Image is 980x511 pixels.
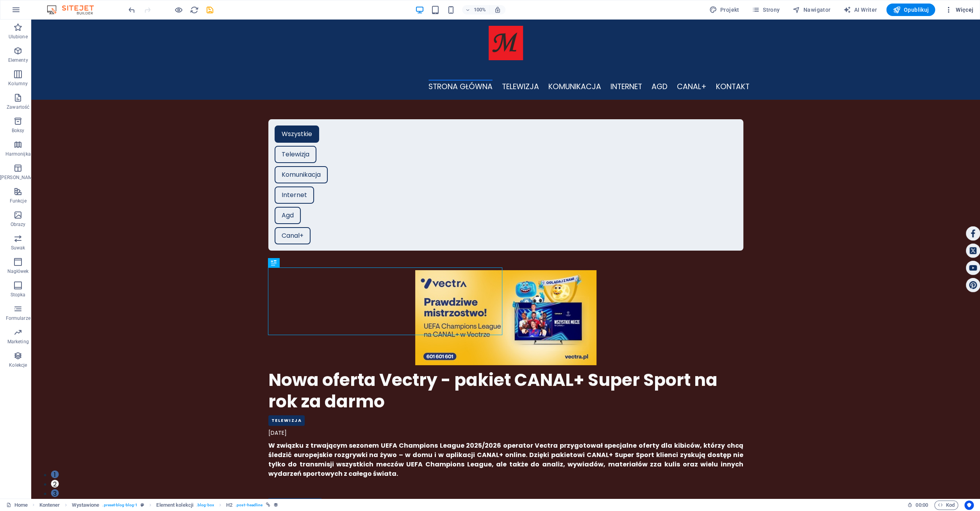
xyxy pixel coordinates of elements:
[205,5,214,14] button: save
[7,339,29,345] p: Marketing
[706,4,742,16] button: Projekt
[792,6,830,14] span: Nawigator
[39,500,60,510] span: Kliknij, aby zaznaczyć. Kliknij dwukrotnie, aby edytować
[273,502,278,507] i: Ten element jest powiązany z kolekcją
[39,500,278,510] nav: breadcrumb
[11,221,26,228] p: Obrazy
[20,460,27,468] button: 2
[156,500,193,510] span: Kliknij, aby zaznaczyć. Kliknij dwukrotnie, aby edytować
[7,268,29,274] p: Nagłówek
[11,292,26,298] p: Stopka
[934,500,958,510] button: Kod
[886,4,935,16] button: Opublikuj
[226,500,232,510] span: Kliknij, aby zaznaczyć. Kliknij dwukrotnie, aby edytować
[893,6,929,14] span: Opublikuj
[11,245,25,251] p: Suwak
[6,500,28,510] a: Kliknij, aby anulować zaznaczenie. Kliknij dwukrotnie, aby otworzyć Strony
[6,315,30,321] p: Formularze
[266,503,270,507] i: Ten element jest powiązany
[189,5,199,14] button: reload
[72,500,99,510] span: Kliknij, aby zaznaczyć. Kliknij dwukrotnie, aby edytować
[10,198,27,204] p: Funkcje
[843,6,877,14] span: AI Writer
[709,6,739,14] span: Projekt
[921,502,922,508] span: :
[474,5,486,14] h6: 100%
[749,4,783,16] button: Strony
[938,500,955,510] span: Kod
[196,500,214,510] span: . blog-box
[8,81,28,87] p: Kolumny
[964,500,974,510] button: Usercentrics
[20,470,27,477] button: 3
[9,362,27,368] p: Kolekcje
[127,5,136,14] i: Cofnij: Dodaj element (Ctrl+Z)
[5,151,31,157] p: Harmonijka
[45,5,104,14] img: Editor Logo
[462,5,490,14] button: 100%
[8,57,28,63] p: Elementy
[941,4,976,16] button: Więcej
[706,4,742,16] div: Projekt (Ctrl+Alt+Y)
[7,104,29,110] p: Zawartość
[174,5,183,14] button: Kliknij tutaj, aby wyjść z trybu podglądu i kontynuować edycję
[9,34,28,40] p: Ulubione
[127,5,136,14] button: undo
[20,451,27,459] button: 1
[141,503,144,507] i: Ten element jest konfigurowalnym ustawieniem wstępnym
[236,500,262,510] span: . post--headline
[205,5,214,14] i: Zapisz (Ctrl+S)
[840,4,880,16] button: AI Writer
[944,6,973,14] span: Więcej
[12,127,25,134] p: Boksy
[916,500,928,510] span: 00 00
[752,6,780,14] span: Strony
[102,500,137,510] span: . preset-blog-blog-1
[789,4,834,16] button: Nawigator
[494,6,501,13] i: Po zmianie rozmiaru automatycznie dostosowuje poziom powiększenia do wybranego urządzenia.
[907,500,928,510] h6: Czas sesji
